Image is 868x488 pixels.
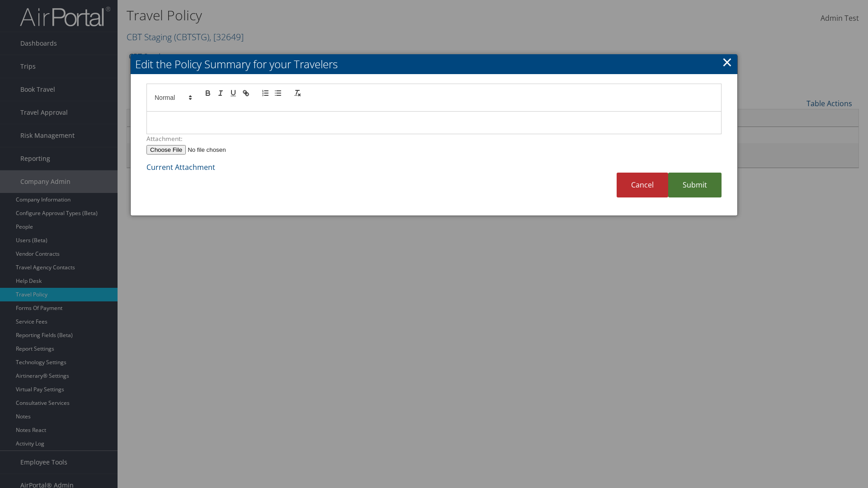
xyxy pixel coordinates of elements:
[131,54,737,74] h2: Edit the Policy Summary for your Travelers
[722,53,732,71] a: Close
[146,162,215,172] a: Current Attachment
[617,173,668,197] a: Cancel
[146,134,722,143] label: Attachment:
[668,173,722,197] a: Submit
